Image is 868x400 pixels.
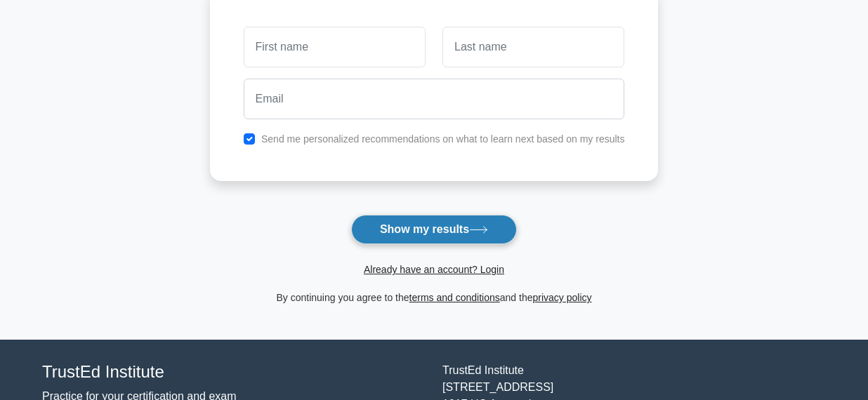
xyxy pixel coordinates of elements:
h4: TrustEd Institute [42,362,426,382]
label: Send me personalized recommendations on what to learn next based on my results [261,133,625,145]
input: Last name [442,27,624,67]
button: Show my results [351,215,517,244]
a: privacy policy [533,292,592,303]
a: terms and conditions [409,292,500,303]
input: Email [244,79,625,119]
a: Already have an account? Login [364,264,504,275]
input: First name [244,27,426,67]
div: By continuing you agree to the and the [202,289,667,306]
